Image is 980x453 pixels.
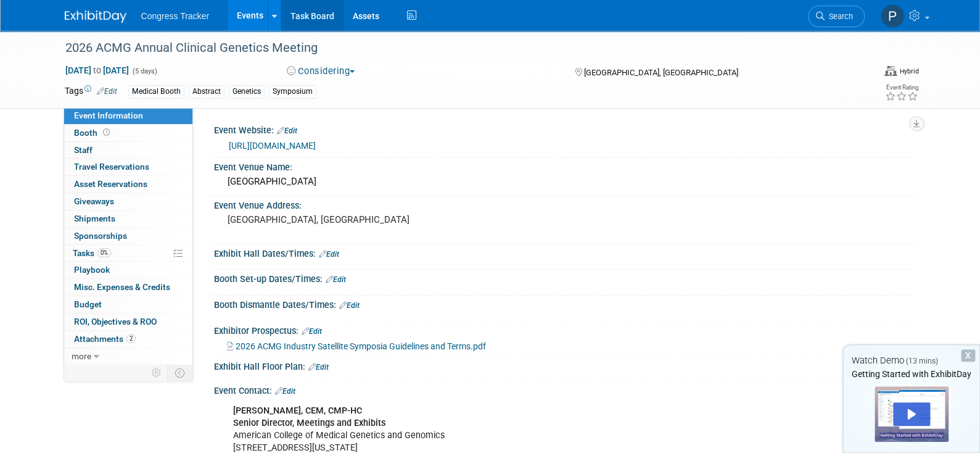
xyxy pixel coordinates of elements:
a: Attachments2 [64,331,192,347]
span: Shipments [74,214,115,223]
div: Exhibitor Prospectus: [214,322,916,338]
div: Genetics [229,85,265,98]
a: Edit [319,250,339,259]
td: Tags [65,85,117,99]
b: Senior Director, Meetings and Exhibits [233,418,385,428]
td: Personalize Event Tab Strip [146,365,168,381]
div: Symposium [269,85,316,98]
span: Event Information [74,110,143,120]
span: [DATE] [DATE] [65,65,130,76]
div: Play [893,402,930,426]
span: Travel Reservations [74,162,149,172]
div: Dismiss [961,349,975,362]
a: Playbook [64,262,192,278]
span: Staff [74,145,93,155]
div: Booth Dismantle Dates/Times: [214,296,916,312]
a: Shipments [64,210,192,227]
a: Giveaways [64,193,192,210]
span: Booth [74,128,112,138]
a: Edit [302,327,322,336]
a: Edit [275,387,295,396]
a: Edit [97,87,117,96]
span: more [72,351,91,361]
span: Booth not reserved yet [101,128,112,137]
div: Abstract [189,85,224,98]
a: Asset Reservations [64,176,192,193]
span: [GEOGRAPHIC_DATA], [GEOGRAPHIC_DATA] [584,68,738,77]
span: ROI, Objectives & ROO [74,317,157,326]
span: Playbook [74,265,110,275]
span: (5 days) [131,67,157,75]
span: Asset Reservations [74,179,147,189]
span: to [91,65,103,75]
span: 2 [126,334,136,343]
span: Congress Tracker [141,11,209,21]
span: Giveaways [74,196,114,206]
div: Event Format [792,64,919,83]
a: Edit [339,301,360,310]
div: Exhibit Hall Dates/Times: [214,244,916,260]
a: Staff [64,142,192,159]
span: Search [825,12,853,21]
a: ROI, Objectives & ROO [64,314,192,330]
div: Event Website: [214,121,916,137]
div: Event Venue Address: [214,196,916,212]
span: Budget [74,299,102,309]
a: 2026 ACMG Industry Satellite Symposia Guidelines and Terms.pdf [227,341,486,351]
img: ExhibitDay [65,10,126,23]
span: Attachments [74,334,136,344]
a: Misc. Expenses & Credits [64,279,192,296]
span: 0% [97,248,111,257]
div: 2026 ACMG Annual Clinical Genetics Meeting [61,37,846,59]
b: [PERSON_NAME], CEM, CMP-HC [233,405,362,416]
a: Tasks0% [64,245,192,262]
div: Exhibit Hall Floor Plan: [214,357,916,373]
span: Tasks [73,248,111,258]
a: Budget [64,296,192,313]
div: [GEOGRAPHIC_DATA] [223,172,907,191]
div: Event Venue Name: [214,158,916,173]
img: Palmer McNally [881,4,904,28]
div: Hybrid [899,67,918,76]
div: Event Rating [884,85,918,91]
div: Event Format [884,64,918,77]
a: [URL][DOMAIN_NAME] [229,141,316,151]
span: 2026 ACMG Industry Satellite Symposia Guidelines and Terms.pdf [236,341,486,351]
button: Considering [282,65,360,78]
a: Edit [277,127,297,135]
td: Toggle Event Tabs [167,365,192,381]
span: Misc. Expenses & Credits [74,282,170,292]
a: Booth [64,125,192,141]
a: Event Information [64,107,192,124]
div: Booth Set-up Dates/Times: [214,270,916,286]
span: (13 mins) [906,357,938,365]
img: Format-Hybrid.png [884,66,897,76]
div: Event Contact: [214,381,916,397]
div: Watch Demo [843,354,979,367]
pre: [GEOGRAPHIC_DATA], [GEOGRAPHIC_DATA] [228,214,493,225]
a: more [64,348,192,365]
a: Edit [326,275,346,284]
a: Edit [308,363,329,372]
div: Medical Booth [128,85,184,98]
div: Getting Started with ExhibitDay [843,368,979,380]
span: Sponsorships [74,231,127,241]
a: Search [808,6,865,27]
a: Travel Reservations [64,159,192,175]
a: Sponsorships [64,228,192,244]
